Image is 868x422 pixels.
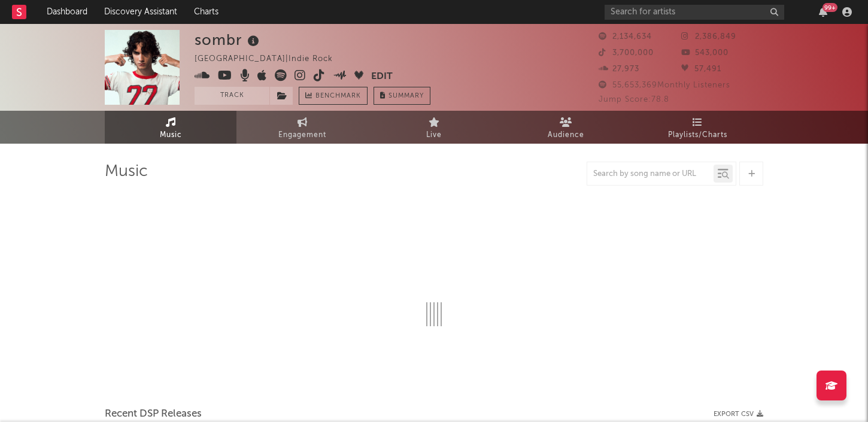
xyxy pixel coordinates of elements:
[426,128,442,142] span: Live
[236,111,368,144] a: Engagement
[105,111,236,144] a: Music
[599,33,652,41] span: 2,134,634
[315,89,361,104] span: Benchmark
[195,52,347,66] div: [GEOGRAPHIC_DATA] | Indie Rock
[160,128,182,142] span: Music
[368,111,500,144] a: Live
[599,96,669,104] span: Jump Score: 78.8
[278,128,326,142] span: Engagement
[299,87,368,105] a: Benchmark
[105,407,202,421] span: Recent DSP Releases
[714,411,763,418] button: Export CSV
[371,69,393,84] button: Edit
[389,93,424,99] span: Summary
[195,87,269,105] button: Track
[681,65,721,73] span: 57,491
[599,49,654,57] span: 3,700,000
[605,5,784,20] input: Search for artists
[681,49,729,57] span: 543,000
[681,33,736,41] span: 2,386,849
[632,111,763,144] a: Playlists/Charts
[548,128,584,142] span: Audience
[374,87,430,105] button: Summary
[599,81,730,89] span: 55,653,369 Monthly Listeners
[195,30,262,50] div: sombr
[587,169,714,179] input: Search by song name or URL
[668,128,727,142] span: Playlists/Charts
[819,7,827,17] button: 99+
[823,3,837,12] div: 99 +
[500,111,632,144] a: Audience
[599,65,639,73] span: 27,973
